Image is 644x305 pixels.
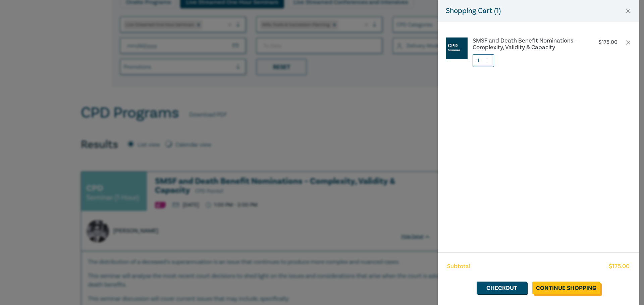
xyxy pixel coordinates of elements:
a: SMSF and Death Benefit Nominations – Complexity, Validity & Capacity [473,37,584,51]
img: CPD%20Seminar.jpg [446,37,468,59]
h5: Shopping Cart ( 1 ) [446,5,501,16]
a: Continue Shopping [532,282,600,294]
a: Checkout [477,282,527,294]
p: $ 175.00 [599,39,618,46]
span: Subtotal [447,262,470,271]
button: Close [625,8,631,14]
span: $ 175.00 [609,262,630,271]
input: 1 [473,54,494,67]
